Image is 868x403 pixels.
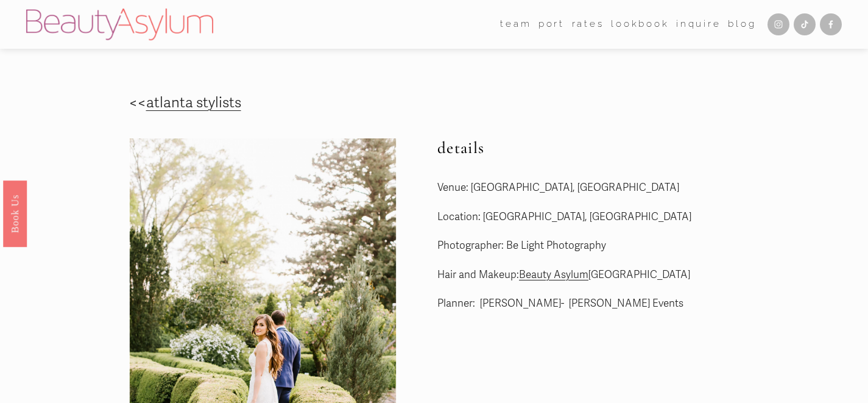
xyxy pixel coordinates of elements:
a: Inquire [676,15,721,34]
p: Hair and Makeup: [GEOGRAPHIC_DATA] [437,266,842,285]
a: Blog [728,15,756,34]
span: team [500,16,531,33]
a: Rates [572,15,604,34]
a: Beauty Asylum [519,268,588,281]
a: atlanta stylists [146,94,241,112]
p: Planner: [PERSON_NAME]- [PERSON_NAME] Events [437,294,842,313]
h2: details [437,138,842,158]
p: << [129,90,397,116]
p: Photographer: Be Light Photography [437,237,842,255]
a: TikTok [794,13,816,35]
img: Beauty Asylum | Bridal Hair &amp; Makeup Charlotte &amp; Atlanta [26,9,213,40]
p: Location: [GEOGRAPHIC_DATA], [GEOGRAPHIC_DATA] [437,208,842,227]
a: Lookbook [611,15,669,34]
a: Facebook [820,13,842,35]
p: Venue: [GEOGRAPHIC_DATA], [GEOGRAPHIC_DATA] [437,179,842,198]
a: Book Us [3,180,27,246]
a: Instagram [767,13,789,35]
a: port [538,15,565,34]
a: folder dropdown [500,15,531,34]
